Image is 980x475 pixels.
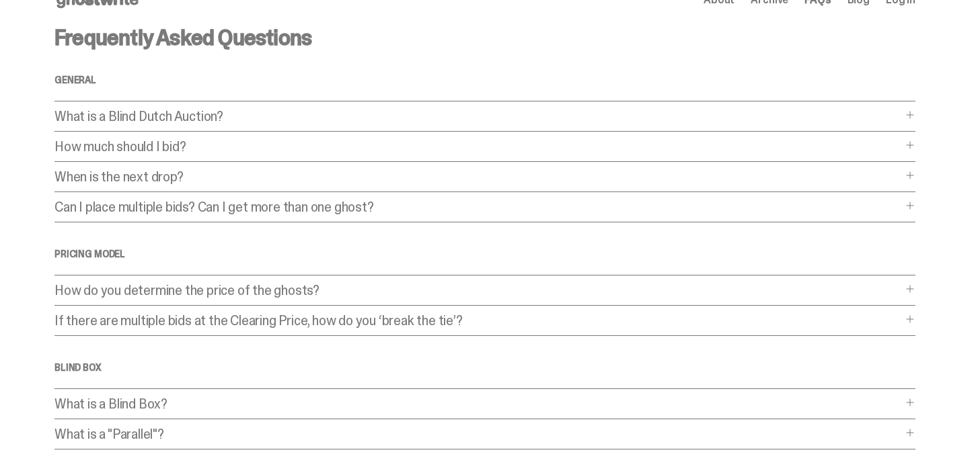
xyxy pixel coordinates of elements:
[54,200,902,214] p: Can I place multiple bids? Can I get more than one ghost?
[54,170,902,183] p: When is the next drop?
[54,284,902,297] p: How do you determine the price of the ghosts?
[54,363,915,372] h4: Blind Box
[54,397,902,411] p: What is a Blind Box?
[54,249,915,259] h4: Pricing Model
[54,314,902,327] p: If there are multiple bids at the Clearing Price, how do you ‘break the tie’?
[54,27,915,48] h3: Frequently Asked Questions
[54,427,902,441] p: What is a "Parallel"?
[54,75,915,85] h4: General
[54,110,902,123] p: What is a Blind Dutch Auction?
[54,140,902,153] p: How much should I bid?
